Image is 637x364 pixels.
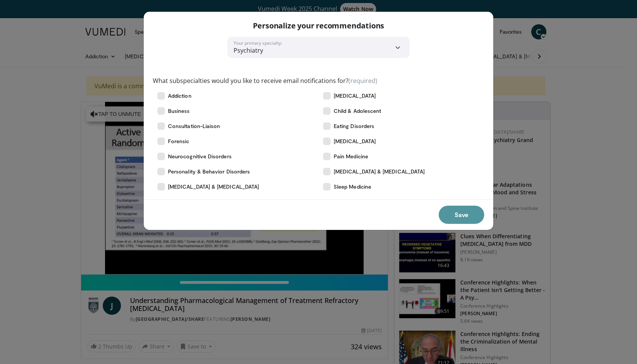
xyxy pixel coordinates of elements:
[334,122,374,130] span: Eating Disorders
[168,137,190,145] span: Forensic
[168,183,259,191] span: [MEDICAL_DATA] & [MEDICAL_DATA]
[334,92,376,100] span: [MEDICAL_DATA]
[168,153,232,160] span: Neurocognitive Disorders
[334,137,376,145] span: [MEDICAL_DATA]
[168,92,191,100] span: Addiction
[334,107,381,115] span: Child & Adolescent
[334,168,425,175] span: [MEDICAL_DATA] & [MEDICAL_DATA]
[168,168,250,175] span: Personality & Behavior Disorders
[334,183,371,191] span: Sleep Medicine
[253,21,384,31] p: Personalize your recommendations
[168,122,220,130] span: Consultation-Liaison
[334,153,368,160] span: Pain Medicine
[153,76,377,85] label: What subspecialties would you like to receive email notifications for?
[348,77,377,85] span: (required)
[168,107,190,115] span: Business
[439,206,484,224] button: Save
